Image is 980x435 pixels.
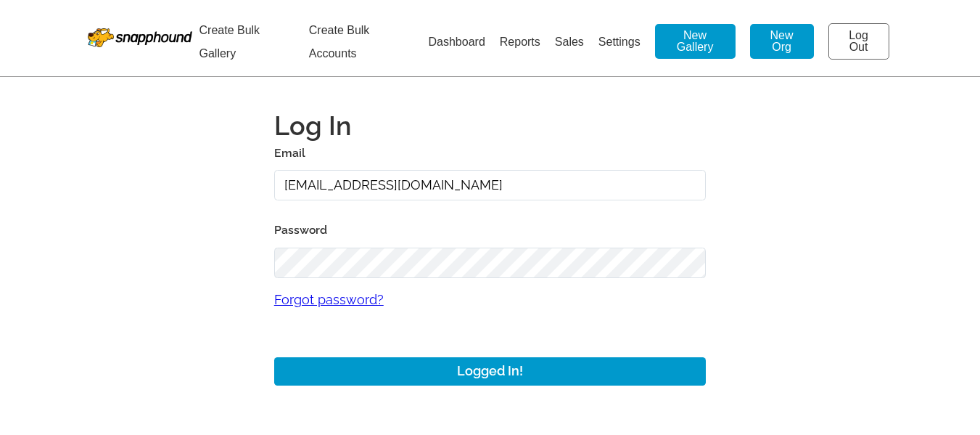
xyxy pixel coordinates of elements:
[750,24,814,59] a: New Org
[88,28,192,47] img: Snapphound Logo
[555,36,584,48] a: Sales
[274,143,707,163] label: Email
[274,108,707,143] h1: Log In
[274,220,707,240] label: Password
[429,36,485,48] a: Dashboard
[828,23,889,60] a: Log Out
[274,357,707,386] button: Logged In!
[309,24,370,60] a: Create Bulk Accounts
[598,36,641,48] a: Settings
[274,278,707,321] a: Forgot password?
[500,36,540,48] a: Reports
[199,24,260,60] a: Create Bulk Gallery
[655,24,736,59] a: New Gallery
